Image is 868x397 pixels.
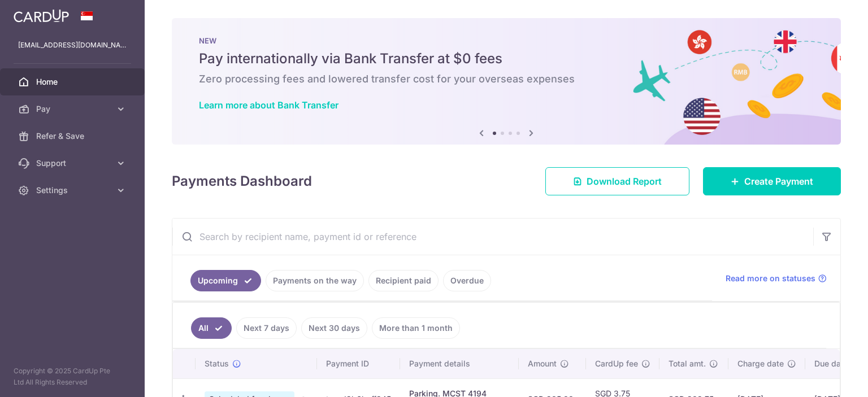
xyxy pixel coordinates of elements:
[737,358,784,369] span: Charge date
[595,358,638,369] span: CardUp fee
[703,167,841,195] a: Create Payment
[726,273,827,284] a: Read more on statuses
[199,99,338,111] a: Learn more about Bank Transfer
[443,270,491,291] a: Overdue
[36,130,111,142] span: Refer & Save
[18,40,127,51] p: [EMAIL_ADDRESS][DOMAIN_NAME]
[528,358,557,369] span: Amount
[587,174,662,188] span: Download Report
[400,349,519,378] th: Payment details
[372,317,460,339] a: More than 1 month
[545,167,689,195] a: Download Report
[36,76,111,88] span: Home
[236,317,297,339] a: Next 7 days
[36,185,111,196] span: Settings
[368,270,439,291] a: Recipient paid
[744,174,813,188] span: Create Payment
[726,273,815,284] span: Read more on statuses
[172,219,813,255] input: Search by recipient name, payment id or reference
[205,358,229,369] span: Status
[669,358,706,369] span: Total amt.
[199,72,814,86] h6: Zero processing fees and lowered transfer cost for your overseas expenses
[172,171,312,191] h4: Payments Dashboard
[190,270,261,291] a: Upcoming
[36,158,111,169] span: Support
[14,9,69,23] img: CardUp
[266,270,364,291] a: Payments on the way
[301,317,367,339] a: Next 30 days
[317,349,400,378] th: Payment ID
[199,36,814,45] p: NEW
[191,317,232,339] a: All
[172,18,841,145] img: Bank transfer banner
[36,103,111,115] span: Pay
[199,50,814,68] h5: Pay internationally via Bank Transfer at $0 fees
[814,358,848,369] span: Due date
